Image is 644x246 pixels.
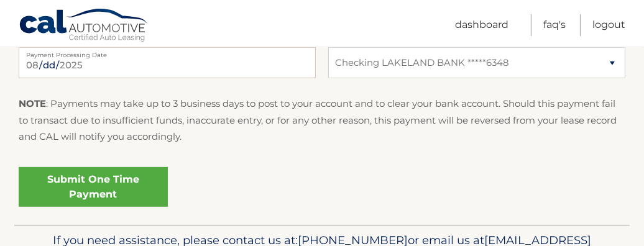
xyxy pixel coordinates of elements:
a: FAQ's [543,14,566,36]
input: Payment Date [19,47,316,78]
p: : Payments may take up to 3 business days to post to your account and to clear your bank account.... [19,96,625,145]
a: Dashboard [455,14,508,36]
a: Submit One Time Payment [19,167,168,207]
a: Cal Automotive [19,8,149,44]
label: Payment Processing Date [19,47,316,57]
a: Logout [592,14,625,36]
strong: NOTE [19,98,46,109]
